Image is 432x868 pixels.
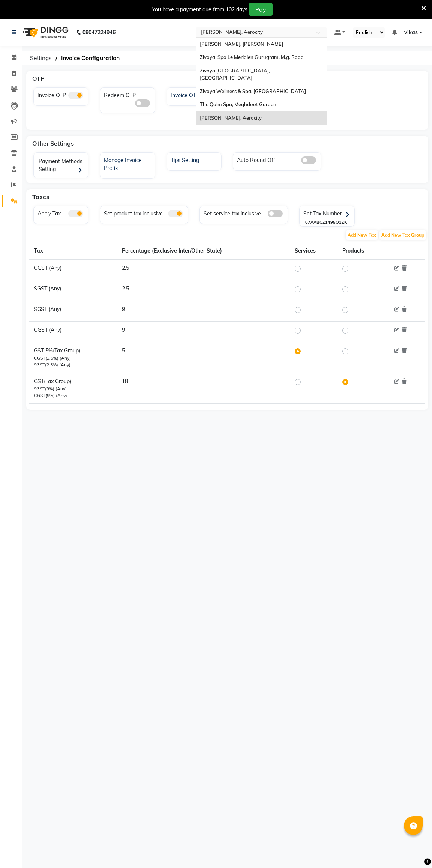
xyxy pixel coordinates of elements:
td: 9 [117,301,290,321]
th: Tax [29,242,117,259]
div: Set product tax inclusive [102,208,188,218]
td: CGST (Any) [29,259,117,280]
span: Add New Tax [346,230,378,240]
div: Set Tax Number [301,208,354,219]
img: logo [19,22,70,43]
div: Set service tax inclusive [202,208,288,218]
a: Invoice OTP logs [167,90,221,99]
span: (Tax Group) [53,347,80,354]
div: 07AABCZ1495Q1ZK [305,219,354,226]
a: Manage Invoice Prefix [100,155,154,172]
span: The Qalm Spa, Meghdoot Garden [200,101,276,107]
td: GST [29,373,117,403]
th: Services [290,242,338,259]
div: CGST(9%) (Any) [34,392,113,399]
div: Payment Methods Setting [36,155,88,178]
div: Auto Round Off [235,155,321,164]
button: Pay [249,3,273,16]
span: Settings [26,51,55,65]
div: Invoice OTP [36,90,88,99]
span: [PERSON_NAME], [PERSON_NAME] [200,41,283,47]
td: GST 5% [29,342,117,373]
div: CGST(2.5%) (Any) [34,355,113,361]
div: SGST(9%) (Any) [34,385,113,392]
span: Invoice Configuration [57,51,123,65]
div: SGST(2.5%) (Any) [34,361,113,368]
div: Invoice OTP logs [169,90,221,99]
b: 08047224946 [82,22,115,43]
span: (Tax Group) [44,378,71,385]
td: 5 [117,342,290,373]
th: Products [338,242,387,259]
div: Apply Tax [36,208,88,218]
th: Percentage (Exclusive Inter/Other State) [117,242,290,259]
td: 9 [117,321,290,342]
td: 18 [117,373,290,403]
a: Add New Tax [345,232,379,238]
td: SGST (Any) [29,280,117,301]
td: 2.5 [117,280,290,301]
td: SGST (Any) [29,301,117,321]
div: You have a payment due from 102 days [152,6,247,14]
div: Tips Setting [169,155,221,164]
span: vikas [404,29,418,36]
div: Redeem OTP [102,90,154,107]
td: 2.5 [117,259,290,280]
td: CGST (Any) [29,321,117,342]
a: Add New Tax Group [379,232,427,238]
span: Zivaya [GEOGRAPHIC_DATA], [GEOGRAPHIC_DATA] [200,68,272,81]
span: Zivaya Spa Le Meridien Gurugram, M.g. Road [200,54,304,60]
a: Tips Setting [167,155,221,164]
span: Add New Tax Group [379,230,426,240]
span: [PERSON_NAME], Aerocity [200,115,262,121]
span: Zivaya Wellness & Spa, [GEOGRAPHIC_DATA] [200,88,306,94]
ng-dropdown-panel: Options list [196,37,327,128]
div: Manage Invoice Prefix [102,155,154,172]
